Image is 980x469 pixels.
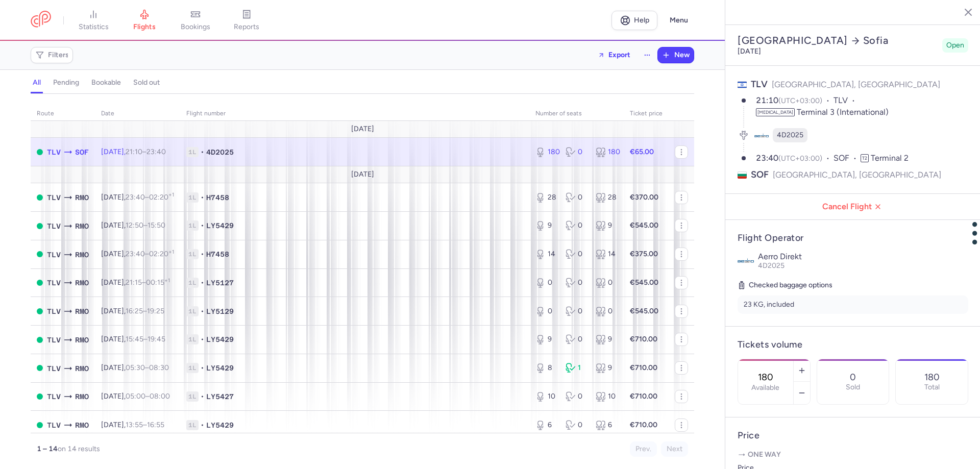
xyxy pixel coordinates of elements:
span: 4D2025 [758,261,785,270]
span: TLV [47,249,61,260]
div: 0 [566,249,587,259]
span: • [201,363,204,373]
span: 1L [186,147,199,157]
span: LY5429 [206,334,234,344]
p: 0 [850,372,856,382]
span: Cancel Flight [733,202,972,211]
p: One way [738,450,968,460]
span: [DATE], [101,278,170,287]
button: Filters [31,47,72,63]
strong: €710.00 [630,421,657,429]
div: 0 [566,147,587,157]
img: Aerro Direkt logo [738,252,754,268]
time: 05:30 [126,363,145,372]
span: [DATE], [101,363,169,372]
span: LY5129 [206,306,234,316]
time: 21:10 [126,147,142,156]
strong: €545.00 [630,307,658,315]
span: RMO [75,220,89,232]
a: flights [119,9,170,32]
span: SOF [75,146,89,158]
span: RMO [75,192,89,203]
span: (UTC+03:00) [778,96,822,105]
button: Menu [664,11,694,30]
span: Export [608,51,630,59]
span: H7458 [206,249,229,259]
div: 10 [596,391,618,402]
span: Help [634,16,649,24]
time: 21:10 [756,95,778,105]
p: Sold [846,383,860,391]
span: [DATE] [351,125,374,133]
div: 0 [566,192,587,203]
span: – [126,147,166,156]
strong: €375.00 [630,250,658,258]
span: RMO [75,306,89,317]
span: statistics [79,22,109,32]
h4: pending [53,78,79,87]
span: 1L [186,220,199,231]
span: TLV [47,334,61,345]
span: [DATE], [101,392,170,401]
span: Filters [48,51,69,59]
a: Help [611,11,657,30]
span: 1L [186,420,199,430]
sup: +1 [164,277,170,284]
time: 23:40 [756,153,778,163]
h4: Tickets volume [738,339,968,351]
div: 6 [535,420,557,430]
span: SOF [834,153,861,164]
span: • [201,391,204,402]
span: – [126,193,174,202]
span: 1L [186,192,199,203]
span: [DATE], [101,335,165,343]
span: RMO [75,334,89,345]
a: reports [221,9,272,32]
span: RMO [75,419,89,431]
span: LY5429 [206,220,234,231]
div: 14 [535,249,557,259]
time: 21:15 [126,278,142,287]
span: – [126,221,165,230]
span: T2 [861,154,869,162]
strong: €545.00 [630,278,658,287]
div: 0 [535,278,557,288]
time: 02:20 [149,193,174,202]
span: 1L [186,249,199,259]
div: 14 [596,249,618,259]
h4: bookable [91,78,121,87]
div: 0 [596,278,618,288]
span: TLV [47,220,61,232]
span: 4D2025 [777,130,803,140]
span: RMO [75,391,89,402]
span: LY5127 [206,278,234,288]
strong: €545.00 [630,221,658,230]
span: [DATE], [101,193,174,202]
span: reports [234,22,259,32]
time: 15:45 [126,335,143,343]
span: 1L [186,391,199,402]
span: 1L [186,334,199,344]
span: [DATE], [101,147,166,156]
span: – [126,278,170,287]
span: [DATE], [101,250,174,258]
span: TLV [47,419,61,431]
div: 9 [596,363,618,373]
span: • [201,278,204,288]
span: [DATE], [101,421,164,429]
span: RMO [75,363,89,374]
span: – [126,363,169,372]
time: 02:20 [149,250,174,258]
p: Total [924,383,940,391]
div: 28 [596,192,618,203]
span: – [126,392,170,401]
div: 0 [566,334,587,344]
span: New [674,51,690,59]
div: 9 [535,220,557,231]
th: number of seats [529,106,624,121]
div: 10 [535,391,557,402]
span: 1L [186,278,199,288]
span: • [201,420,204,430]
button: Prev. [630,441,657,457]
span: SOF [751,168,769,181]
